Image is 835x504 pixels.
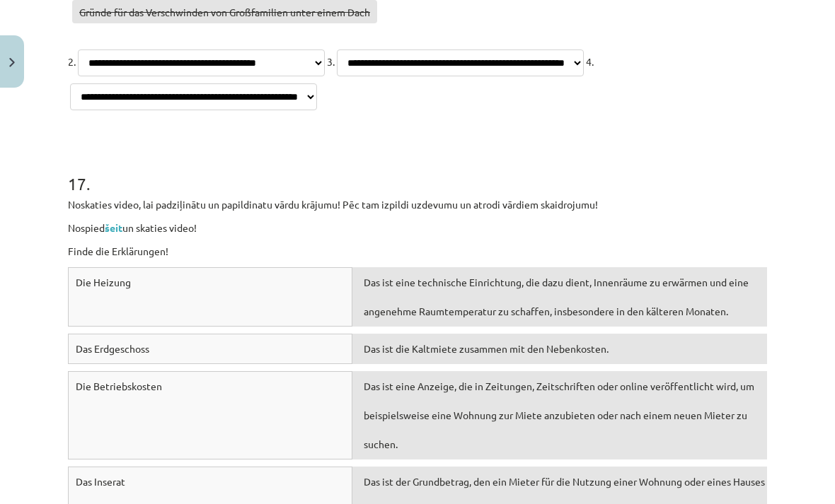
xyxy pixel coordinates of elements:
[76,475,125,488] span: Das Inserat
[68,221,767,235] p: Nospied un skaties video!
[68,149,767,193] h1: 17 .
[68,55,76,68] span: 2.
[364,276,749,317] span: Das ist eine technische Einrichtung, die dazu dient, Innenräume zu erwärmen und eine angenehme Ra...
[327,55,335,68] span: 3.
[68,244,767,259] p: Finde die Erklärungen!
[68,197,767,212] p: Noskaties video, lai padziļinātu un papildinatu vārdu krājumu! Pēc tam izpildi uzdevumu un atrodi...
[364,342,609,355] span: Das ist die Kaltmiete zusammen mit den Nebenkosten.
[105,221,122,234] a: šeit
[76,276,131,288] span: Die Heizung
[9,58,15,67] img: icon-close-lesson-0947bae3869378f0d4975bcd49f059093ad1ed9edebbc8119c70593378902aed.svg
[364,380,754,450] span: Das ist eine Anzeige, die in Zeitungen, Zeitschriften oder online veröffentlicht wird, um beispie...
[586,55,594,68] span: 4.
[76,342,149,355] span: Das Erdgeschoss
[76,380,162,392] span: Die Betriebskosten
